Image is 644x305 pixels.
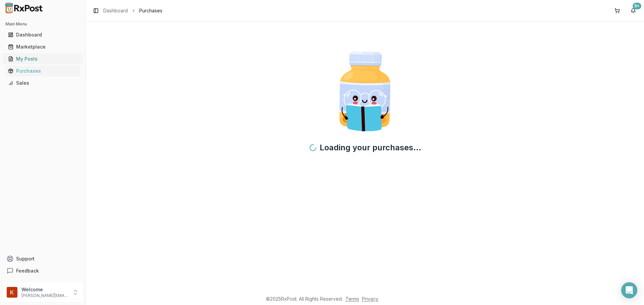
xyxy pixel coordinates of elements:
a: Terms [345,296,359,302]
div: My Posts [8,56,77,62]
nav: breadcrumb [103,7,162,14]
span: Feedback [16,268,39,274]
a: My Posts [5,53,80,65]
button: My Posts [3,54,83,64]
a: Dashboard [103,7,128,14]
button: Marketplace [3,42,83,52]
h2: Main Menu [5,21,80,27]
div: 9+ [633,3,641,9]
img: Smart Pill Bottle [322,49,408,134]
h2: Loading your purchases... [309,142,421,153]
button: 9+ [628,5,639,16]
p: Welcome [21,286,68,293]
a: Sales [5,77,80,89]
div: Open Intercom Messenger [621,282,637,298]
span: Purchases [139,7,162,14]
a: Privacy [362,296,378,302]
div: Purchases [8,68,77,74]
a: Marketplace [5,41,80,53]
a: Purchases [5,65,80,77]
button: Feedback [3,265,83,277]
button: Sales [3,78,83,88]
div: Sales [8,80,77,86]
div: Marketplace [8,44,77,50]
button: Dashboard [3,29,83,40]
img: RxPost Logo [3,3,46,13]
p: [PERSON_NAME][EMAIL_ADDRESS][DOMAIN_NAME] [21,293,68,298]
button: Support [3,253,83,265]
div: Dashboard [8,31,77,38]
img: User avatar [7,287,17,298]
button: Purchases [3,66,83,76]
a: Dashboard [5,29,80,41]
